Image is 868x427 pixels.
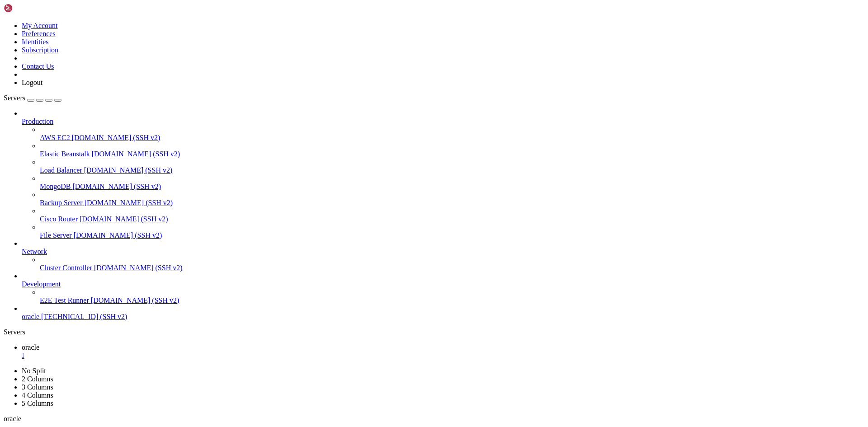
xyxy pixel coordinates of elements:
[40,199,83,206] span: Backup Server
[40,191,864,207] li: Backup Server [DOMAIN_NAME] (SSH v2)
[40,199,864,207] a: Backup Server [DOMAIN_NAME] (SSH v2)
[22,375,53,383] a: 2 Columns
[40,264,864,272] a: Cluster Controller [DOMAIN_NAME] (SSH v2)
[40,296,89,304] span: E2E Test Runner
[41,313,127,320] span: [TECHNICAL_ID] (SSH v2)
[22,248,47,255] span: Network
[40,215,864,223] a: Cisco Router [DOMAIN_NAME] (SSH v2)
[92,150,180,158] span: [DOMAIN_NAME] (SSH v2)
[4,94,61,102] a: Servers
[4,4,750,11] x-row: Connecting [TECHNICAL_ID]...
[72,183,161,190] span: [DOMAIN_NAME] (SSH v2)
[22,117,864,126] a: Production
[22,313,864,321] a: oracle [TECHNICAL_ID] (SSH v2)
[40,126,864,142] li: AWS EC2 [DOMAIN_NAME] (SSH v2)
[40,288,864,305] li: E2E Test Runner [DOMAIN_NAME] (SSH v2)
[40,256,864,272] li: Cluster Controller [DOMAIN_NAME] (SSH v2)
[40,231,72,239] span: File Server
[40,207,864,223] li: Cisco Router [DOMAIN_NAME] (SSH v2)
[22,313,39,320] span: oracle
[94,264,183,272] span: [DOMAIN_NAME] (SSH v2)
[40,158,864,174] li: Load Balancer [DOMAIN_NAME] (SSH v2)
[40,264,92,272] span: Cluster Controller
[22,62,54,70] a: Contact Us
[22,343,39,351] span: oracle
[22,22,58,29] a: My Account
[4,11,7,19] div: (0, 1)
[40,142,864,158] li: Elastic Beanstalk [DOMAIN_NAME] (SSH v2)
[22,239,864,272] li: Network
[22,248,864,256] a: Network
[40,296,864,305] a: E2E Test Runner [DOMAIN_NAME] (SSH v2)
[22,383,53,391] a: 3 Columns
[22,280,864,288] a: Development
[22,30,56,38] a: Preferences
[4,4,56,13] img: Shellngn
[4,328,864,336] div: Servers
[22,343,864,360] a: oracle
[22,399,53,407] a: 5 Columns
[22,117,53,125] span: Production
[40,174,864,191] li: MongoDB [DOMAIN_NAME] (SSH v2)
[40,134,70,141] span: AWS EC2
[74,231,162,239] span: [DOMAIN_NAME] (SSH v2)
[84,166,173,174] span: [DOMAIN_NAME] (SSH v2)
[40,166,82,174] span: Load Balancer
[40,215,78,223] span: Cisco Router
[40,183,864,191] a: MongoDB [DOMAIN_NAME] (SSH v2)
[40,183,71,190] span: MongoDB
[22,109,864,239] li: Production
[40,223,864,239] li: File Server [DOMAIN_NAME] (SSH v2)
[22,46,58,54] a: Subscription
[22,79,42,86] a: Logout
[40,150,864,158] a: Elastic Beanstalk [DOMAIN_NAME] (SSH v2)
[22,272,864,305] li: Development
[80,215,168,223] span: [DOMAIN_NAME] (SSH v2)
[22,305,864,321] li: oracle [TECHNICAL_ID] (SSH v2)
[40,150,90,158] span: Elastic Beanstalk
[4,415,21,422] span: oracle
[40,231,864,239] a: File Server [DOMAIN_NAME] (SSH v2)
[85,199,173,206] span: [DOMAIN_NAME] (SSH v2)
[22,280,61,288] span: Development
[22,367,46,375] a: No Split
[72,134,160,141] span: [DOMAIN_NAME] (SSH v2)
[91,296,179,304] span: [DOMAIN_NAME] (SSH v2)
[22,391,53,399] a: 4 Columns
[22,352,864,360] a: 
[40,134,864,142] a: AWS EC2 [DOMAIN_NAME] (SSH v2)
[40,166,864,174] a: Load Balancer [DOMAIN_NAME] (SSH v2)
[4,94,25,102] span: Servers
[22,38,49,46] a: Identities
